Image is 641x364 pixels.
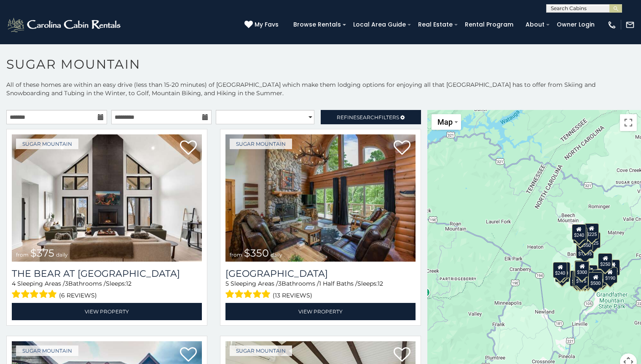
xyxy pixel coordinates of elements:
[225,303,416,320] a: View Property
[230,139,292,149] a: Sugar Mountain
[225,279,416,301] div: Sleeping Areas / Bathrooms / Sleeps:
[432,114,461,130] button: Change map style
[321,110,421,124] a: RefineSearchFilters
[357,114,378,120] span: Search
[273,290,312,301] span: (13 reviews)
[394,139,410,157] a: Add to favorites
[556,262,570,278] div: $210
[12,280,16,287] span: 4
[65,280,68,287] span: 3
[244,247,269,259] span: $350
[6,16,123,33] img: White-1-2.png
[574,260,589,276] div: $190
[394,346,410,364] a: Add to favorites
[230,252,242,258] span: from
[576,243,594,259] div: $1,095
[598,253,612,269] div: $250
[230,345,292,356] a: Sugar Mountain
[16,252,29,258] span: from
[378,280,383,287] span: 12
[571,224,586,240] div: $240
[575,261,589,277] div: $300
[579,234,593,250] div: $350
[337,114,399,120] span: Refine Filters
[244,20,281,29] a: My Favs
[607,20,617,29] img: phone-regular-white.png
[225,134,416,262] img: Grouse Moor Lodge
[56,252,68,258] span: daily
[553,262,567,278] div: $240
[225,280,229,287] span: 5
[12,279,202,301] div: Sleeping Areas / Bathrooms / Sleeps:
[586,232,601,248] div: $125
[573,227,587,244] div: $170
[12,268,202,279] a: The Bear At [GEOGRAPHIC_DATA]
[30,247,54,259] span: $375
[603,267,617,283] div: $190
[625,20,635,29] img: mail-regular-white.png
[225,268,416,279] a: [GEOGRAPHIC_DATA]
[225,268,416,279] h3: Grouse Moor Lodge
[583,265,598,281] div: $200
[620,114,637,131] button: Toggle fullscreen view
[414,18,457,31] a: Real Estate
[255,20,279,29] span: My Favs
[584,223,598,239] div: $225
[180,139,197,157] a: Add to favorites
[126,280,131,287] span: 12
[588,272,603,288] div: $500
[289,18,345,31] a: Browse Rentals
[575,260,590,276] div: $265
[437,118,453,126] span: Map
[225,134,416,262] a: Grouse Moor Lodge from $350 daily
[574,270,588,286] div: $175
[12,303,202,320] a: View Property
[12,134,202,262] a: The Bear At Sugar Mountain from $375 daily
[180,346,197,364] a: Add to favorites
[349,18,410,31] a: Local Area Guide
[271,252,282,258] span: daily
[461,18,518,31] a: Rental Program
[521,18,549,31] a: About
[278,280,282,287] span: 3
[12,268,202,279] h3: The Bear At Sugar Mountain
[16,139,78,149] a: Sugar Mountain
[552,18,599,31] a: Owner Login
[606,260,620,276] div: $155
[572,271,587,287] div: $155
[556,263,571,279] div: $225
[319,280,357,287] span: 1 Half Baths /
[59,290,97,301] span: (6 reviews)
[593,270,607,286] div: $195
[16,345,78,356] a: Sugar Mountain
[12,134,202,262] img: The Bear At Sugar Mountain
